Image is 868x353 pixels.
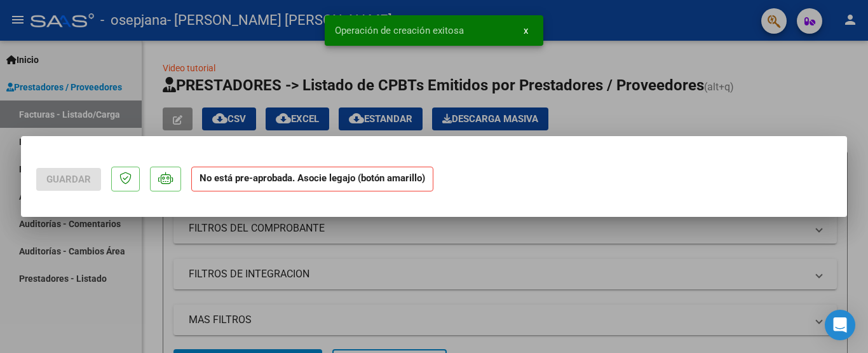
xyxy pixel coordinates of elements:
[335,24,464,37] span: Operación de creación exitosa
[825,310,855,340] div: Open Intercom Messenger
[524,25,528,36] span: x
[191,167,433,191] strong: No está pre-aprobada. Asocie legajo (botón amarillo)
[36,168,101,191] button: Guardar
[46,174,91,185] span: Guardar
